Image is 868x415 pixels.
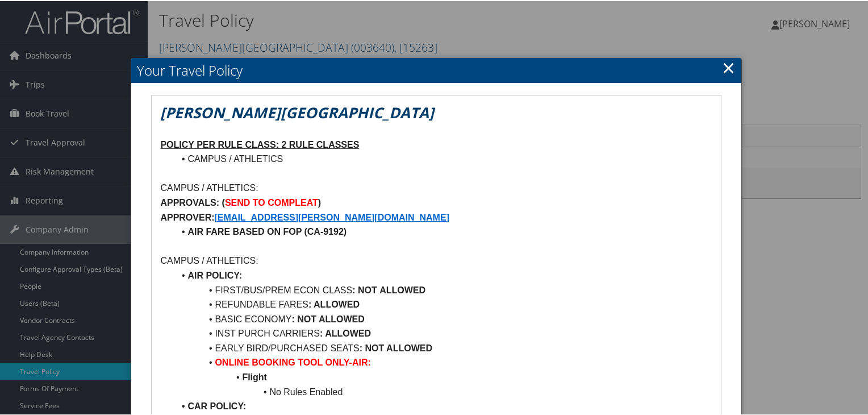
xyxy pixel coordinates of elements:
[174,340,712,355] li: EARLY BIRD/PURCHASED SEATS
[160,180,712,194] p: CAMPUS / ATHLETICS:
[187,226,347,235] strong: AIR FARE BASED ON FOP (CA-9192)
[320,327,371,337] strong: : ALLOWED
[160,139,359,148] u: POLICY PER RULE CLASS: 2 RULE CLASSES
[160,197,219,206] strong: APPROVALS:
[174,282,712,297] li: FIRST/BUS/PREM ECON CLASS
[222,197,225,206] strong: (
[308,298,360,308] strong: : ALLOWED
[160,252,712,267] p: CAMPUS / ATHLETICS:
[131,57,741,82] h2: Your Travel Policy
[379,284,425,294] strong: ALLOWED
[174,296,712,311] li: REFUNDABLE FARES
[174,151,712,165] li: CAMPUS / ATHLETICS
[187,269,242,279] strong: AIR POLICY:
[722,55,735,78] a: Close
[160,101,434,122] em: [PERSON_NAME][GEOGRAPHIC_DATA]
[160,211,214,221] strong: APPROVER:
[174,311,712,326] li: BASIC ECONOMY
[174,384,712,399] li: No Rules Enabled
[360,342,432,352] strong: : NOT ALLOWED
[215,211,449,221] a: [EMAIL_ADDRESS][PERSON_NAME][DOMAIN_NAME]
[292,313,365,323] strong: : NOT ALLOWED
[352,284,377,294] strong: : NOT
[318,197,321,206] strong: )
[225,197,318,206] strong: SEND TO COMPLEAT
[174,325,712,340] li: INST PURCH CARRIERS
[187,400,246,410] strong: CAR POLICY:
[215,356,370,366] strong: ONLINE BOOKING TOOL ONLY-AIR:
[242,371,267,381] strong: Flight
